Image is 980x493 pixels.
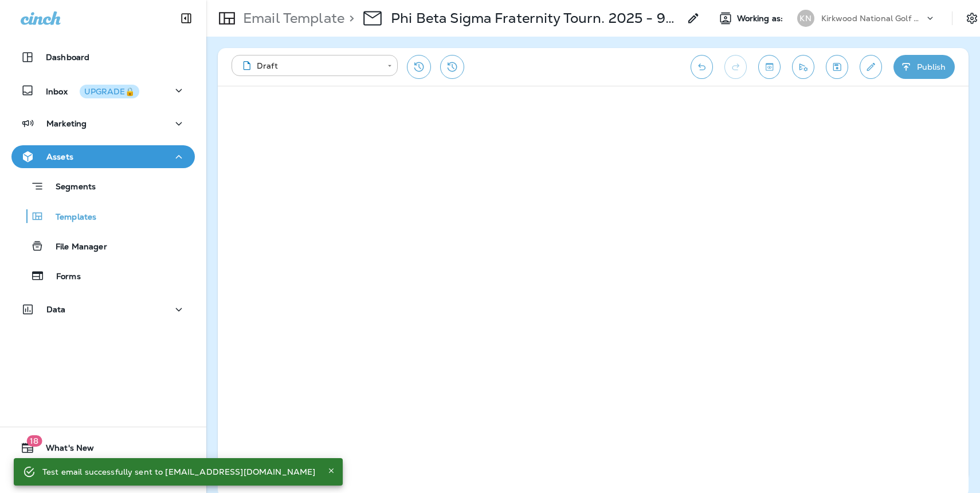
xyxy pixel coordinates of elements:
button: File Manager [11,234,195,258]
p: Phi Beta Sigma Fraternity Tourn. 2025 - 9/12 [391,10,680,27]
p: Kirkwood National Golf Club [821,14,924,23]
p: Inbox [46,85,139,97]
button: View Changelog [440,55,464,79]
button: Support [11,464,195,487]
p: Forms [45,272,81,283]
p: Marketing [46,119,87,128]
p: Data [46,305,66,314]
p: Dashboard [46,53,89,62]
div: KN [797,10,814,27]
p: > [344,10,354,27]
button: Save [826,55,848,79]
button: InboxUPGRADE🔒 [11,79,195,102]
button: Assets [11,145,195,168]
button: Edit details [860,55,882,79]
p: Templates [44,212,96,223]
div: Test email successfully sent to [EMAIL_ADDRESS][DOMAIN_NAME] [42,462,315,482]
p: Assets [46,152,73,161]
span: What's New [34,443,94,457]
button: Publish [893,55,955,79]
button: Templates [11,204,195,228]
p: File Manager [44,242,107,253]
button: Segments [11,174,195,198]
div: Draft [240,60,379,71]
p: Email Template [238,10,344,27]
button: Dashboard [11,46,195,69]
button: 18What's New [11,436,195,459]
button: Close [324,464,338,478]
button: Restore from previous version [407,55,431,79]
button: Collapse Sidebar [170,7,202,30]
div: UPGRADE🔒 [84,88,135,96]
button: Forms [11,264,195,288]
button: Data [11,298,195,321]
span: Working as: [737,14,786,23]
p: Segments [44,182,96,193]
span: 18 [26,435,42,447]
button: Send test email [792,55,814,79]
button: Undo [691,55,713,79]
button: Toggle preview [758,55,781,79]
button: UPGRADE🔒 [80,85,139,98]
button: Marketing [11,112,195,135]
